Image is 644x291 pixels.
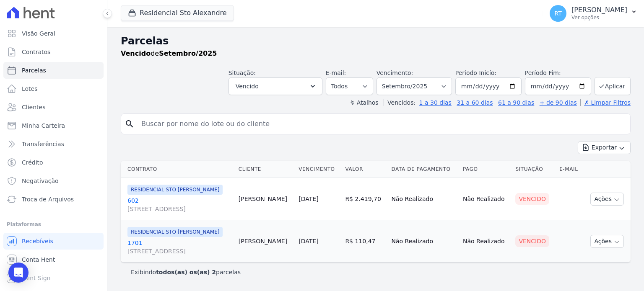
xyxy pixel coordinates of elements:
a: [DATE] [299,238,318,245]
a: Negativação [3,173,104,189]
span: RESIDENCIAL STO [PERSON_NAME] [127,227,223,237]
span: Recebíveis [22,237,53,245]
th: E-mail [556,161,583,178]
a: Clientes [3,99,104,116]
label: E-mail: [326,70,346,76]
label: Vencimento: [377,70,413,76]
th: Data de Pagamento [388,161,460,178]
a: ✗ Limpar Filtros [580,99,631,106]
label: Período Inicío: [455,70,496,76]
button: Ações [590,235,624,248]
label: Período Fim: [525,69,591,77]
span: Crédito [22,158,43,167]
a: Transferências [3,136,104,152]
th: Contrato [121,161,235,178]
a: 31 a 60 dias [457,99,493,106]
span: Minha Carteira [22,121,65,130]
th: Vencimento [295,161,342,178]
span: Clientes [22,103,45,111]
span: [STREET_ADDRESS] [127,247,232,255]
a: Parcelas [3,62,104,79]
button: RT [PERSON_NAME] Ver opções [543,2,644,25]
span: RESIDENCIAL STO [PERSON_NAME] [127,185,223,195]
td: R$ 2.419,70 [342,178,388,220]
th: Valor [342,161,388,178]
div: Vencido [515,235,549,247]
a: Conta Hent [3,251,104,268]
button: Aplicar [595,77,631,95]
td: R$ 110,47 [342,220,388,263]
td: Não Realizado [388,178,460,220]
a: + de 90 dias [540,99,577,106]
span: [STREET_ADDRESS] [127,205,232,213]
a: 1 a 30 dias [419,99,452,106]
a: 602[STREET_ADDRESS] [127,196,232,213]
span: Negativação [22,177,59,185]
td: Não Realizado [388,220,460,263]
button: Ações [590,193,624,206]
b: todos(as) os(as) 2 [156,269,216,276]
label: ↯ Atalhos [350,99,378,106]
a: Crédito [3,154,104,171]
div: Plataformas [7,219,100,229]
p: [PERSON_NAME] [571,6,627,14]
td: [PERSON_NAME] [235,178,296,220]
span: Vencido [236,81,259,91]
span: RT [554,10,561,16]
a: [DATE] [299,196,318,202]
a: 1701[STREET_ADDRESS] [127,239,232,255]
span: Visão Geral [22,29,55,38]
a: Recebíveis [3,233,104,250]
input: Buscar por nome do lote ou do cliente [136,116,627,132]
span: Lotes [22,85,38,93]
a: Troca de Arquivos [3,191,104,208]
span: Parcelas [22,66,46,75]
p: Ver opções [571,14,627,21]
a: Contratos [3,44,104,60]
p: de [121,49,217,59]
i: search [125,119,135,129]
div: Open Intercom Messenger [8,263,29,283]
a: Lotes [3,80,104,97]
td: Não Realizado [460,220,512,263]
label: Situação: [229,70,256,76]
a: 61 a 90 dias [498,99,534,106]
th: Pago [460,161,512,178]
span: Contratos [22,48,50,56]
th: Situação [512,161,556,178]
div: Vencido [515,193,549,205]
span: Troca de Arquivos [22,195,74,203]
strong: Vencido [121,49,151,57]
span: Transferências [22,140,64,148]
a: Minha Carteira [3,117,104,134]
td: [PERSON_NAME] [235,220,296,263]
button: Residencial Sto Alexandre [121,5,234,21]
label: Vencidos: [384,99,415,106]
a: Visão Geral [3,25,104,42]
td: Não Realizado [460,178,512,220]
th: Cliente [235,161,296,178]
h2: Parcelas [121,33,631,49]
button: Vencido [229,77,322,95]
strong: Setembro/2025 [159,49,217,57]
span: Conta Hent [22,255,55,264]
button: Exportar [578,141,631,154]
p: Exibindo parcelas [131,268,241,276]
